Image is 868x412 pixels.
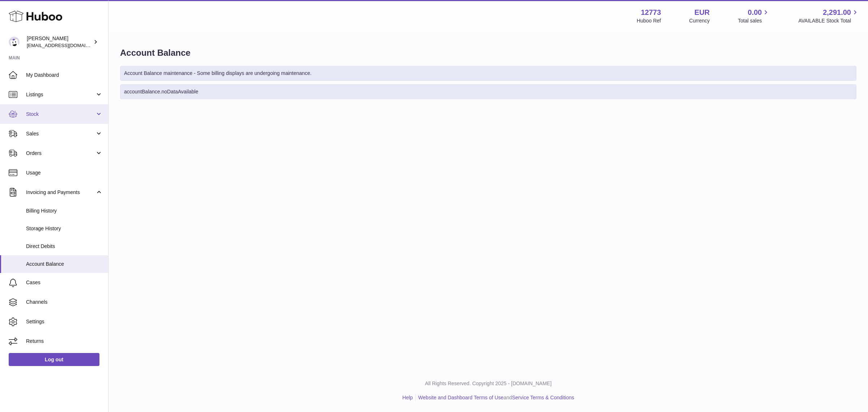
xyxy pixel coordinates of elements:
[416,394,574,401] li: and
[641,8,661,17] strong: 12773
[418,395,503,400] a: Website and Dashboard Terms of Use
[26,299,103,306] span: Channels
[637,17,661,24] div: Huboo Ref
[512,395,574,400] a: Service Terms & Conditions
[689,17,710,24] div: Currency
[114,380,862,387] p: All Rights Reserved. Copyright 2025 - [DOMAIN_NAME]
[26,225,103,232] span: Storage History
[26,243,103,250] span: Direct Debits
[26,207,103,214] span: Billing History
[694,8,710,17] strong: EUR
[738,17,770,24] span: Total sales
[9,37,20,47] img: internalAdmin-12773@internal.huboo.com
[120,66,856,81] div: Account Balance maintenance - Some billing displays are undergoing maintenance.
[26,111,95,118] span: Stock
[26,72,103,79] span: My Dashboard
[26,150,95,157] span: Orders
[26,91,95,98] span: Listings
[403,395,413,400] a: Help
[26,318,103,325] span: Settings
[26,338,103,345] span: Returns
[26,130,95,137] span: Sales
[748,8,762,17] span: 0.00
[798,17,859,24] span: AVAILABLE Stock Total
[823,8,851,17] span: 2,291.00
[26,189,95,196] span: Invoicing and Payments
[26,279,103,286] span: Cases
[120,47,856,59] h1: Account Balance
[26,261,103,268] span: Account Balance
[27,42,106,48] span: [EMAIL_ADDRESS][DOMAIN_NAME]
[9,353,99,366] a: Log out
[27,35,92,49] div: [PERSON_NAME]
[738,8,770,24] a: 0.00 Total sales
[26,169,103,176] span: Usage
[798,8,859,24] a: 2,291.00 AVAILABLE Stock Total
[120,84,856,99] div: accountBalance.noDataAvailable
